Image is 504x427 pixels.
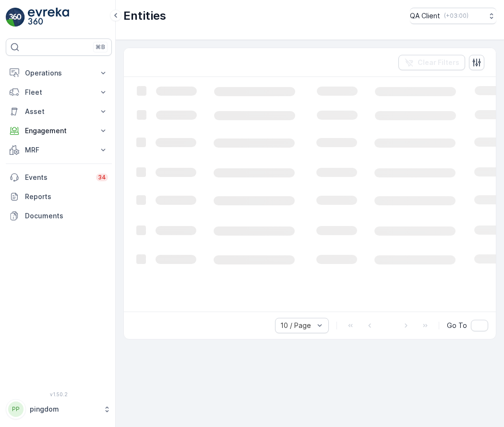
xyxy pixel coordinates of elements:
p: pingdom [30,404,98,414]
button: MRF [6,140,112,160]
span: Go To [447,321,467,330]
p: QA Client [410,11,440,21]
p: Clear Filters [418,58,459,67]
p: Fleet [25,88,93,97]
p: Asset [25,107,93,116]
button: Asset [6,102,112,121]
p: ( +03:00 ) [444,12,468,20]
button: Engagement [6,121,112,140]
p: Events [25,173,90,182]
button: PPpingdom [6,399,112,419]
span: v 1.50.2 [6,391,112,397]
button: Clear Filters [398,55,465,70]
div: PP [8,402,24,417]
p: Documents [25,211,108,221]
img: logo [6,8,25,27]
p: ⌘B [96,43,105,51]
p: 34 [98,174,106,181]
a: Reports [6,187,112,206]
a: Events34 [6,168,112,187]
button: Operations [6,63,112,83]
button: Fleet [6,83,112,102]
img: logo_light-DOdMpM7g.png [28,8,69,27]
p: Operations [25,68,93,78]
p: Entities [123,8,166,24]
button: QA Client(+03:00) [410,8,496,24]
a: Documents [6,206,112,226]
p: Reports [25,192,108,201]
p: Engagement [25,126,93,136]
p: MRF [25,145,93,155]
